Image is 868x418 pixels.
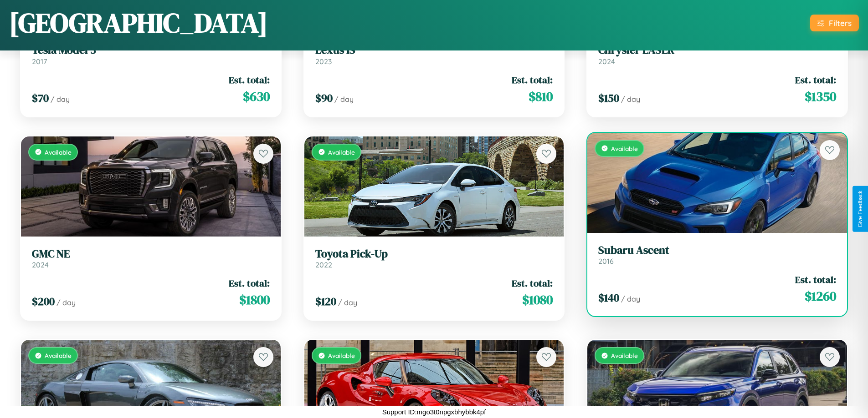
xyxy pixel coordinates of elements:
h1: [GEOGRAPHIC_DATA] [9,4,268,41]
span: 2017 [32,57,47,66]
a: Chrysler LASER2024 [598,44,836,66]
span: Available [611,145,638,152]
span: Est. total: [795,73,836,86]
span: 2024 [32,260,49,269]
p: Support ID: mgo3t0npgxbhybbk4pf [382,406,486,418]
span: Est. total: [512,277,553,290]
button: Filters [810,15,859,31]
span: Available [328,148,355,156]
span: $ 140 [598,290,619,305]
span: $ 1080 [522,291,553,309]
span: $ 120 [315,294,336,309]
h3: Toyota Pick-Up [315,247,553,261]
span: $ 1260 [805,287,836,305]
span: $ 630 [243,87,270,106]
span: $ 1800 [239,291,270,309]
span: Available [328,352,355,359]
a: Subaru Ascent2016 [598,244,836,266]
span: Available [611,352,638,359]
div: Filters [829,18,852,28]
a: Tesla Model 32017 [32,44,270,66]
a: GMC NE2024 [32,247,270,270]
a: Lexus IS2023 [315,44,553,66]
h3: Lexus IS [315,44,553,57]
span: Est. total: [229,73,270,86]
span: $ 70 [32,91,49,106]
h3: Tesla Model 3 [32,44,270,57]
span: Est. total: [512,73,553,86]
span: / day [51,95,70,104]
span: Available [45,352,72,359]
span: 2023 [315,57,332,66]
span: 2022 [315,260,332,269]
div: Give Feedback [857,191,863,227]
span: / day [621,294,640,303]
span: / day [334,95,354,104]
span: Est. total: [229,277,270,290]
a: Toyota Pick-Up2022 [315,247,553,270]
h3: Chrysler LASER [598,44,836,57]
span: 2024 [598,57,615,66]
h3: Subaru Ascent [598,244,836,257]
h3: GMC NE [32,247,270,261]
span: / day [621,95,640,104]
span: $ 810 [529,87,553,106]
span: / day [338,298,357,307]
span: Est. total: [795,273,836,286]
span: Available [45,148,72,156]
span: $ 90 [315,91,333,106]
span: / day [56,298,76,307]
span: $ 1350 [805,87,836,106]
span: 2016 [598,257,614,266]
span: $ 200 [32,294,55,309]
span: $ 150 [598,91,619,106]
